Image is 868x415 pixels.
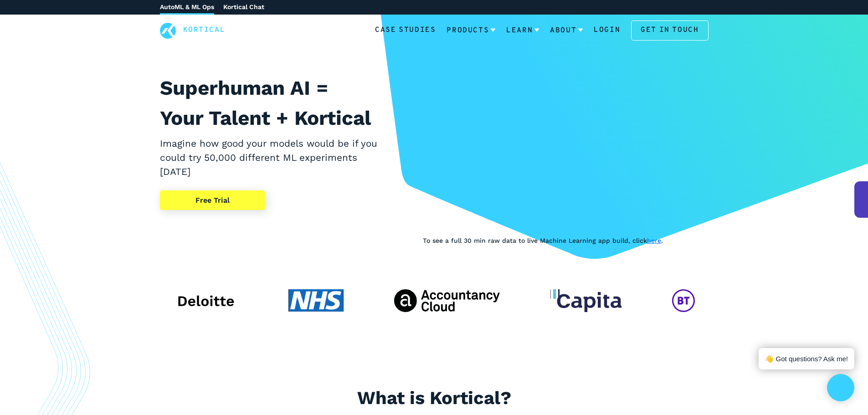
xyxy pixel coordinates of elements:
[375,25,436,36] a: Case Studies
[647,237,661,244] a: here
[160,190,265,210] a: Free Trial
[594,25,620,36] a: Login
[506,19,539,42] a: Learn
[550,289,621,312] img: Capita client logo
[631,20,708,41] a: Get in touch
[423,73,708,233] iframe: YouTube video player
[206,384,662,412] h2: What is Kortical?
[160,73,380,133] h1: Superhuman AI = Your Talent + Kortical
[183,25,226,36] a: Kortical
[394,289,500,312] img: The Accountancy Cloud client logo
[288,289,344,312] img: NHS client logo
[160,137,380,179] h2: Imagine how good your models would be if you could try 50,000 different ML experiments [DATE]
[672,289,695,312] img: BT Global Services client logo
[174,289,238,312] img: Deloitte client logo
[447,19,495,42] a: Products
[423,236,708,246] p: To see a full 30 min raw data to live Machine Learning app build, click .
[550,19,583,42] a: About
